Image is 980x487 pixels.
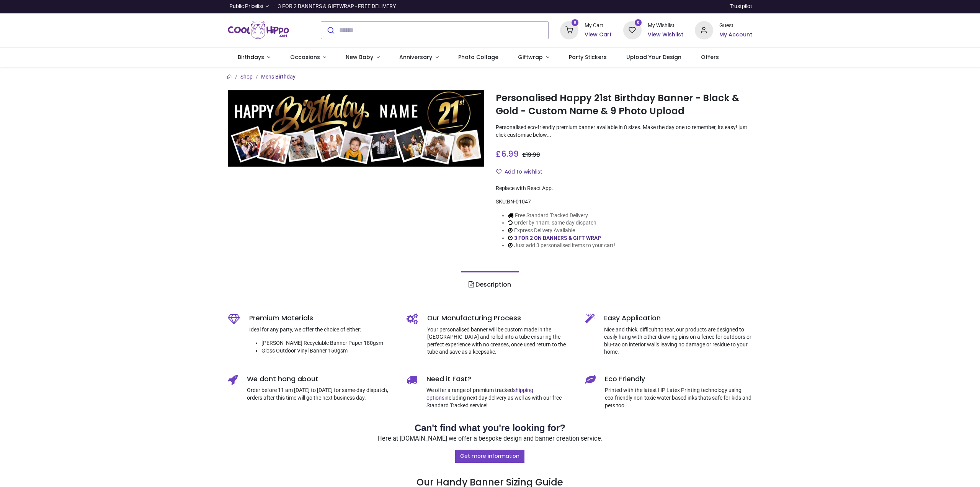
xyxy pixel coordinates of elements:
[247,374,395,384] h5: We dont hang about
[240,74,253,80] a: Shop
[426,387,574,409] p: We offer a range of premium tracked including next day delivery as well as with our free Standard...
[623,26,642,33] a: 0
[585,31,612,39] a: View Cart
[560,26,578,33] a: 0
[719,22,752,30] div: Guest
[508,227,615,234] li: Express Delivery Available
[427,326,574,356] p: Your personalised banner will be custom made in the [GEOGRAPHIC_DATA] and rolled into a tube ensu...
[508,48,559,67] a: Giftwrap
[228,435,752,443] p: Here at [DOMAIN_NAME] we offer a bespoke design and banner creation service.
[228,20,289,41] a: Logo of Cool Hippo
[605,387,752,409] p: Printed with the latest HP Latex Printing technology using eco-friendly non-toxic water based ink...
[228,48,280,67] a: Birthdays
[261,339,395,347] li: [PERSON_NAME] Recyclable Banner Paper 180gsm
[507,198,531,205] span: BN-01047
[496,198,752,206] div: SKU:
[496,124,752,139] p: Personalised eco-friendly premium banner available in 8 sizes. Make the day one to remember, its ...
[346,53,373,61] span: New Baby
[514,235,601,241] a: 3 FOR 2 ON BANNERS & GIFT WRAP
[604,313,752,323] h5: Easy Application
[501,148,519,159] span: 6.99
[228,421,752,435] h2: Can't find what you're looking for?
[247,387,395,402] p: Order before 11 am [DATE] to [DATE] for same-day dispatch, orders after this time will go the nex...
[522,151,540,159] span: £
[496,92,752,118] h1: Personalised Happy 21st Birthday Banner - Black & Gold - Custom Name & 9 Photo Upload
[249,326,395,334] p: Ideal for any party, we offer the choice of either:
[249,313,395,323] h5: Premium Materials
[261,347,395,355] li: Gloss Outdoor Vinyl Banner 150gsm
[238,53,264,61] span: Birthdays
[426,374,574,384] h5: Need it Fast?
[496,185,752,192] div: Replace with React App.
[496,166,549,179] button: Add to wishlistAdd to wishlist
[508,242,615,249] li: Just add 3 personalised items to your cart!
[496,148,519,159] span: £
[604,326,752,356] p: Nice and thick, difficult to tear, our products are designed to easily hang with either drawing p...
[648,22,683,30] div: My Wishlist
[648,31,683,39] a: View Wishlist
[229,3,264,10] span: Public Pricelist
[496,169,501,174] i: Add to wishlist
[569,53,607,61] span: Party Stickers
[461,271,518,298] a: Description
[626,53,681,61] span: Upload Your Design
[585,22,612,30] div: My Cart
[228,90,484,167] img: Personalised Happy 21st Birthday Banner - Black & Gold - Custom Name & 9 Photo Upload
[321,22,339,39] button: Submit
[518,53,543,61] span: Giftwrap
[526,151,540,159] span: 13.98
[605,374,752,384] h5: Eco Friendly
[399,53,432,61] span: Anniversary
[572,19,579,26] sup: 0
[719,31,752,39] a: My Account
[455,450,524,463] a: Get more information
[635,19,642,26] sup: 0
[701,53,719,61] span: Offers
[280,48,336,67] a: Occasions
[290,53,320,61] span: Occasions
[730,3,752,10] a: Trustpilot
[427,313,574,323] h5: Our Manufacturing Process
[336,48,390,67] a: New Baby
[228,3,269,10] a: Public Pricelist
[508,219,615,227] li: Order by 11am, same day dispatch
[458,53,498,61] span: Photo Collage
[228,20,289,41] img: Cool Hippo
[261,74,296,80] a: Mens Birthday
[278,3,396,10] div: 3 FOR 2 BANNERS & GIFTWRAP - FREE DELIVERY
[508,212,615,220] li: Free Standard Tracked Delivery
[389,48,448,67] a: Anniversary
